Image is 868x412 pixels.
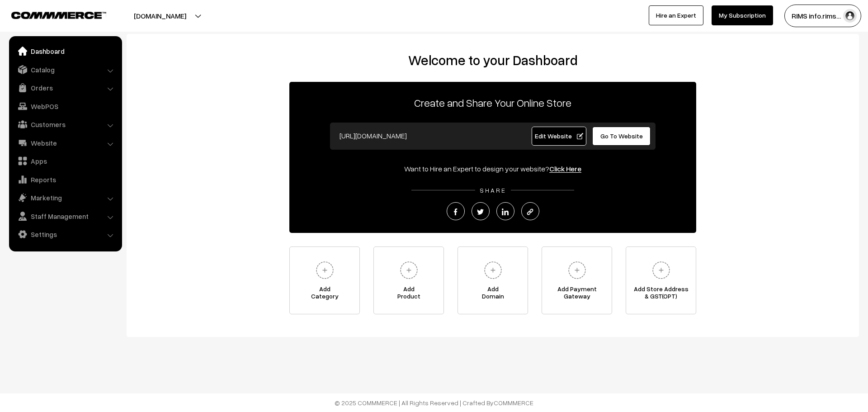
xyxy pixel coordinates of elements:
a: Customers [11,116,119,133]
a: Add PaymentGateway [542,246,612,314]
a: Edit Website [532,127,587,146]
a: Staff Management [11,208,119,224]
div: Want to Hire an Expert to design your website? [289,163,696,174]
span: Go To Website [600,132,643,140]
img: COMMMERCE [11,12,106,19]
a: Orders [11,80,119,96]
img: plus.svg [649,258,674,283]
span: SHARE [475,186,511,194]
img: plus.svg [565,258,590,283]
a: Apps [11,153,119,169]
a: Go To Website [592,127,651,146]
a: My Subscription [712,5,773,25]
button: [DOMAIN_NAME] [102,5,218,27]
a: Marketing [11,189,119,206]
span: Add Domain [458,285,528,303]
a: Reports [11,171,119,188]
span: Add Store Address & GST(OPT) [626,285,696,303]
h2: Welcome to your Dashboard [136,52,850,68]
a: AddDomain [458,246,528,314]
a: WebPOS [11,98,119,114]
img: plus.svg [396,258,421,283]
p: Create and Share Your Online Store [289,95,696,111]
span: Add Product [374,285,443,303]
img: user [843,9,857,23]
a: Dashboard [11,43,119,59]
a: AddProduct [373,246,444,314]
a: COMMMERCE [494,399,533,407]
a: AddCategory [289,246,360,314]
a: Add Store Address& GST(OPT) [626,246,696,314]
img: plus.svg [312,258,337,283]
a: Settings [11,226,119,242]
a: Website [11,135,119,151]
a: Catalog [11,62,119,78]
span: Add Category [290,285,359,303]
span: Add Payment Gateway [542,285,612,303]
span: Edit Website [535,132,583,140]
a: Click Here [549,164,581,173]
img: plus.svg [481,258,505,283]
button: RIMS info.rims… [784,5,861,27]
a: Hire an Expert [649,5,703,25]
a: COMMMERCE [11,9,90,20]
